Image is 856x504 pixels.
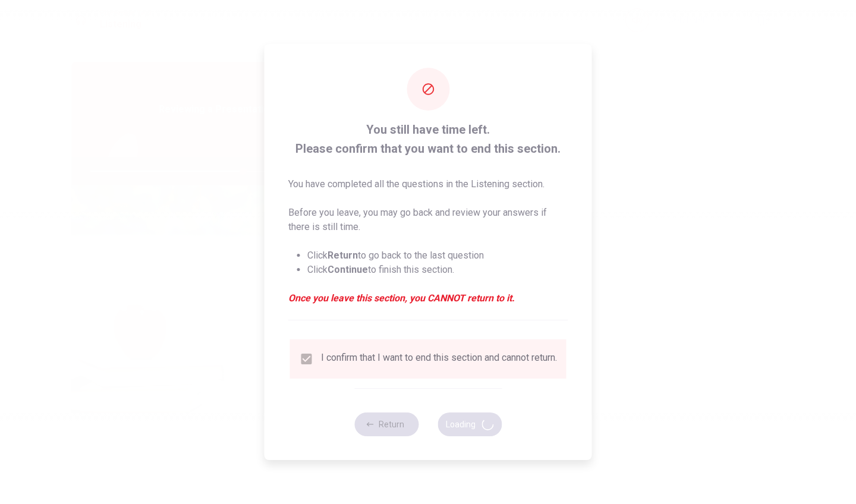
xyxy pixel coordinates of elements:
p: Before you leave, you may go back and review your answers if there is still time. [288,206,568,234]
strong: Continue [328,264,368,275]
p: You have completed all the questions in the Listening section. [288,177,568,191]
div: I confirm that I want to end this section and cannot return. [321,352,557,366]
button: Return [354,412,418,436]
em: Once you leave this section, you CANNOT return to it. [288,291,568,305]
span: You still have time left. Please confirm that you want to end this section. [288,120,568,158]
li: Click to go back to the last question [307,248,568,263]
li: Click to finish this section. [307,263,568,277]
strong: Return [328,250,358,261]
button: Loading [438,412,502,436]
